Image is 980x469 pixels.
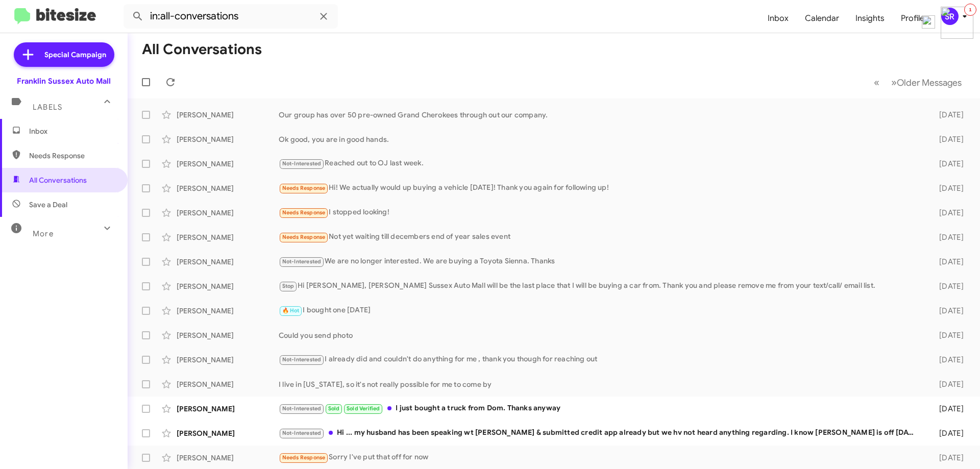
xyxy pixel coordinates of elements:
[923,257,972,267] div: [DATE]
[282,160,322,167] span: Not-Interested
[33,103,62,112] span: Labels
[797,4,847,33] a: Calendar
[941,7,973,39] img: minimized-icon.png
[847,4,893,33] a: Insights
[922,15,935,29] img: minimized-close.png
[17,76,111,86] div: Franklin Sussex Auto Mall
[279,182,923,194] div: Hi! We actually would up buying a vehicle [DATE]! Thank you again for following up!
[923,355,972,365] div: [DATE]
[44,50,106,60] span: Special Campaign
[142,41,262,58] h1: All Conversations
[177,453,279,463] div: [PERSON_NAME]
[923,379,972,389] div: [DATE]
[964,4,976,16] div: 1
[282,185,326,191] span: Needs Response
[279,280,923,292] div: Hi [PERSON_NAME], [PERSON_NAME] Sussex Auto Mall will be the last place that I will be buying a c...
[282,430,322,436] span: Not-Interested
[33,229,54,238] span: More
[279,207,923,218] div: I stopped looking!
[279,231,923,243] div: Not yet waiting till decembers end of year sales event
[893,4,933,33] a: Profile
[279,256,923,267] div: We are no longer interested. We are buying a Toyota Sienna. Thanks
[328,405,340,412] span: Sold
[177,428,279,438] div: [PERSON_NAME]
[923,306,972,316] div: [DATE]
[923,208,972,218] div: [DATE]
[282,356,322,363] span: Not-Interested
[177,355,279,365] div: [PERSON_NAME]
[177,183,279,193] div: [PERSON_NAME]
[282,454,326,461] span: Needs Response
[279,305,923,316] div: I bought one [DATE]
[868,72,968,93] nav: Page navigation example
[14,42,114,67] a: Special Campaign
[279,110,923,120] div: Our group has over 50 pre-owned Grand Cherokees through out our company.
[868,72,886,93] button: Previous
[279,427,923,439] div: Hi ... my husband has been speaking wt [PERSON_NAME] & submitted credit app already but we hv not...
[282,209,326,216] span: Needs Response
[885,72,968,93] button: Next
[29,175,87,185] span: All Conversations
[177,404,279,414] div: [PERSON_NAME]
[177,330,279,340] div: [PERSON_NAME]
[923,183,972,193] div: [DATE]
[279,403,923,414] div: I just bought a truck from Dom. Thanks anyway
[177,134,279,144] div: [PERSON_NAME]
[282,405,322,412] span: Not-Interested
[124,4,338,29] input: Search
[177,232,279,242] div: [PERSON_NAME]
[923,281,972,291] div: [DATE]
[279,379,923,389] div: I live in [US_STATE], so it's not really possible for me to come by
[177,281,279,291] div: [PERSON_NAME]
[177,306,279,316] div: [PERSON_NAME]
[923,404,972,414] div: [DATE]
[29,200,67,210] span: Save a Deal
[279,134,923,144] div: Ok good, you are in good hands.
[282,258,322,265] span: Not-Interested
[279,330,923,340] div: Could you send photo
[279,158,923,169] div: Reached out to OJ last week.
[282,283,295,289] span: Stop
[874,76,879,89] span: «
[923,134,972,144] div: [DATE]
[177,110,279,120] div: [PERSON_NAME]
[29,151,116,161] span: Needs Response
[279,452,923,463] div: Sorry I've put that off for now
[282,307,300,314] span: 🔥 Hot
[177,257,279,267] div: [PERSON_NAME]
[282,234,326,240] span: Needs Response
[923,453,972,463] div: [DATE]
[923,428,972,438] div: [DATE]
[347,405,380,412] span: Sold Verified
[923,110,972,120] div: [DATE]
[759,4,797,33] a: Inbox
[897,77,962,88] span: Older Messages
[923,159,972,169] div: [DATE]
[923,232,972,242] div: [DATE]
[29,126,116,136] span: Inbox
[279,354,923,365] div: I already did and couldn't do anything for me , thank you though for reaching out
[177,379,279,389] div: [PERSON_NAME]
[177,159,279,169] div: [PERSON_NAME]
[923,330,972,340] div: [DATE]
[177,208,279,218] div: [PERSON_NAME]
[891,76,897,89] span: »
